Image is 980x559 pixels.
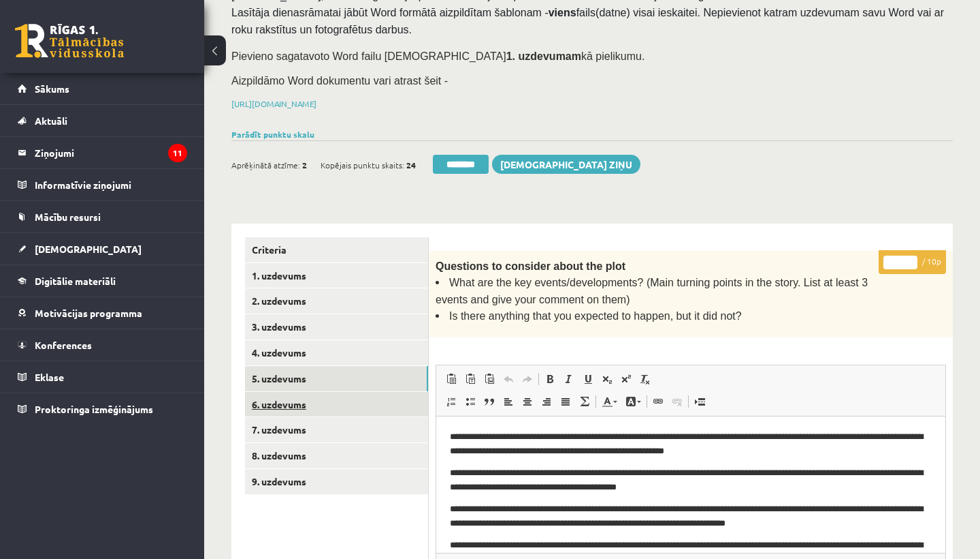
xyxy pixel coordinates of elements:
[518,393,537,410] a: Centre
[14,14,494,28] body: Rich Text Editor, wiswyg-editor-47434062688820-1760248387-1
[406,155,416,175] span: 24
[480,393,499,410] a: Block Quote
[18,393,187,425] a: Proktoringa izmēģinājums
[231,50,644,62] span: Pievieno sagatavoto Word failu [DEMOGRAPHIC_DATA] kā pielikumu.
[35,371,64,383] span: Eklase
[18,73,187,104] a: Sākums
[668,393,687,410] a: Unlink
[302,155,307,175] span: 2
[245,366,428,391] a: 5. uzdevums
[35,307,142,319] span: Motivācijas programma
[499,370,518,388] a: Undo (⌘+Z)
[480,370,499,388] a: Paste from Word
[245,340,428,365] a: 4. uzdevums
[35,115,67,127] span: Aktuāli
[549,7,576,18] strong: viens
[18,361,187,393] a: Eklase
[575,393,594,410] a: Math
[492,155,640,174] a: [DEMOGRAPHIC_DATA] ziņu
[35,275,116,287] span: Digitālie materiāli
[35,211,101,223] span: Mācību resursi
[537,393,556,410] a: Align Right
[168,144,187,162] i: 11
[461,393,480,410] a: Insert/Remove Bulleted List
[649,393,668,410] a: Link (⌘+K)
[436,260,625,272] span: Questions to consider about the plot
[245,417,428,442] a: 7. uzdevums
[35,82,69,95] span: Sākums
[461,370,480,388] a: Paste as plain text (⌘+⌥+⇧+V)
[578,370,598,388] a: Underline (⌘+U)
[598,370,617,388] a: Subscript
[436,417,945,553] iframe: Rich Text Editor, wiswyg-editor-user-answer-47433995199260
[245,263,428,288] a: 1. uzdevums
[231,75,448,87] span: Aizpildāmo Word dokumentu vari atrast šeit -
[442,370,461,388] a: Paste (⌘+V)
[18,137,187,168] a: Ziņojumi11
[18,169,187,200] a: Informatīvie ziņojumi
[18,265,187,297] a: Digitālie materiāli
[15,24,124,58] a: Rīgas 1. Tālmācības vidusskola
[18,201,187,232] a: Mācību resursi
[436,277,868,305] span: What are the key events/developments? (Main turning points in the story. List at least 3 events a...
[18,105,187,136] a: Aktuāli
[506,50,581,62] strong: 1. uzdevumam
[18,329,187,361] a: Konferences
[559,370,578,388] a: Italic (⌘+I)
[617,370,636,388] a: Superscript
[245,443,428,468] a: 8. uzdevums
[245,469,428,494] a: 9. uzdevums
[35,169,187,200] legend: Informatīvie ziņojumi
[35,137,187,168] legend: Ziņojumi
[35,243,142,255] span: [DEMOGRAPHIC_DATA]
[18,297,187,329] a: Motivācijas programma
[598,393,621,410] a: Text Colour
[14,14,495,149] body: Rich Text Editor, wiswyg-editor-user-answer-47433995199260
[35,403,153,415] span: Proktoringa izmēģinājums
[35,339,92,351] span: Konferences
[231,155,300,175] span: Aprēķinātā atzīme:
[245,314,428,339] a: 3. uzdevums
[621,393,645,410] a: Background Colour
[18,233,187,265] a: [DEMOGRAPHIC_DATA]
[245,288,428,314] a: 2. uzdevums
[321,155,404,175] span: Kopējais punktu skaits:
[499,393,518,410] a: Align Left
[231,129,314,140] a: Parādīt punktu skalu
[540,370,559,388] a: Bold (⌘+B)
[245,392,428,417] a: 6. uzdevums
[449,310,742,322] span: Is there anything that you expected to happen, but it did not?
[518,370,537,388] a: Redo (⌘+Y)
[690,393,709,410] a: Insert Page Break for Printing
[556,393,575,410] a: Justify
[245,237,428,262] a: Criteria
[879,250,946,274] p: / 10p
[636,370,655,388] a: Remove Format
[442,393,461,410] a: Insert/Remove Numbered List
[231,98,316,109] a: [URL][DOMAIN_NAME]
